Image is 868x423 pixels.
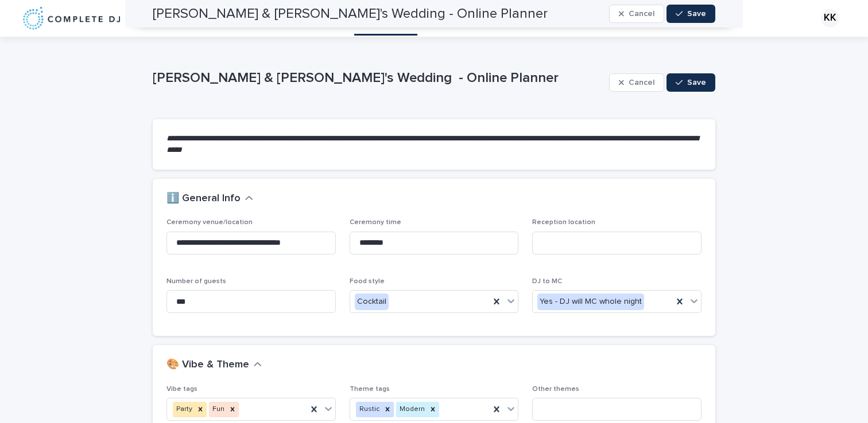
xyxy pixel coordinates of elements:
[356,402,381,417] div: Rustic
[166,193,241,205] h2: ℹ️ General Info
[166,386,197,393] span: Vibe tags
[821,9,839,28] div: KK
[153,70,604,87] p: [PERSON_NAME] & [PERSON_NAME]'s Wedding - Online Planner
[23,7,120,30] img: 8nP3zCmvR2aWrOmylPw8
[166,359,249,371] h2: 🎨 Vibe & Theme
[666,73,715,92] button: Save
[166,219,253,226] span: Ceremony venue/location
[537,293,644,310] div: Yes - DJ will MC whole night
[166,278,226,285] span: Number of guests
[350,219,401,226] span: Ceremony time
[209,402,226,417] div: Fun
[350,278,385,285] span: Food style
[173,402,194,417] div: Party
[355,293,389,310] div: Cocktail
[629,79,654,87] span: Cancel
[532,219,595,226] span: Reception location
[350,386,390,393] span: Theme tags
[532,278,562,285] span: DJ to MC
[166,193,253,205] button: ℹ️ General Info
[609,73,664,92] button: Cancel
[687,79,706,87] span: Save
[396,402,427,417] div: Modern
[532,386,579,393] span: Other themes
[166,359,262,371] button: 🎨 Vibe & Theme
